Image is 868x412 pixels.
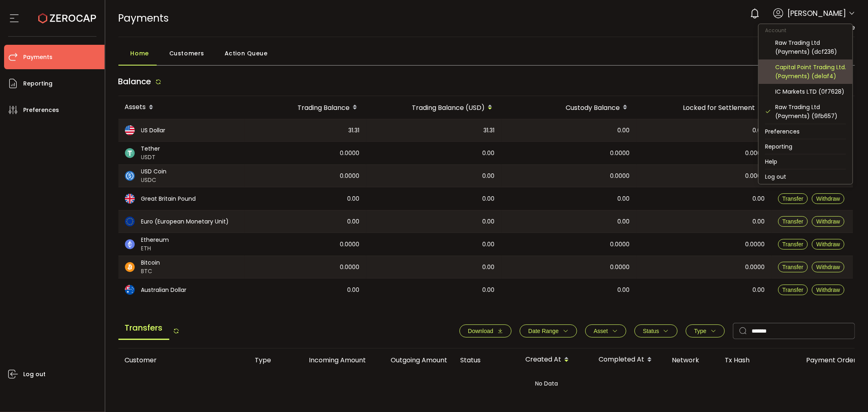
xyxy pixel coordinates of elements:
span: 0.00 [348,194,360,204]
span: 0.00 [483,263,495,272]
span: Download [468,328,493,334]
span: [PERSON_NAME] [787,8,846,19]
span: 0.0000 [746,263,765,272]
span: 0.00 [483,149,495,158]
span: Bitcoin [141,259,160,267]
span: Action Queue [225,45,268,61]
li: Help [759,154,853,169]
button: Withdraw [812,216,844,227]
img: aud_portfolio.svg [125,285,135,295]
span: Payments [118,11,169,25]
div: Network [666,355,719,365]
span: 31.31 [349,126,360,135]
iframe: Chat Widget [774,324,868,412]
button: Transfer [778,193,808,204]
span: 0.00 [348,285,360,295]
span: Enhanced Fee Structure [777,23,855,32]
span: USDC [141,176,167,184]
span: 0.00 [618,285,630,295]
span: Transfer [783,241,804,248]
span: Transfer [783,264,804,270]
span: Transfer [783,218,804,225]
span: 0.00 [753,217,765,226]
span: Preferences [23,104,59,116]
button: Transfer [778,216,808,227]
img: btc_portfolio.svg [125,262,135,272]
div: Status [454,355,519,365]
button: Download [459,324,512,337]
span: 0.00 [618,194,630,204]
span: Transfer [783,287,804,293]
span: 0.0000 [746,171,765,181]
span: Status [643,328,659,334]
span: US Dollar [141,126,166,135]
div: Raw Trading Ltd (Payments) (9fb657) [775,103,846,121]
button: Withdraw [812,193,844,204]
div: Completed At [593,353,666,367]
span: Home [131,45,149,61]
span: 0.0000 [610,149,630,158]
button: Type [686,324,725,337]
button: Withdraw [812,262,844,272]
div: Trading Balance (USD) [366,101,501,114]
span: Type [694,328,706,334]
span: 0.0000 [340,263,360,272]
span: Euro (European Monetary Unit) [141,217,229,226]
div: Customer [118,355,249,365]
span: 0.00 [483,217,495,226]
span: 0.0000 [610,240,630,249]
span: Tether [141,145,160,153]
span: Withdraw [816,195,840,202]
span: 0.00 [483,240,495,249]
span: Withdraw [816,264,840,270]
span: Withdraw [816,241,840,248]
span: Balance [118,76,151,87]
span: 0.00 [483,194,495,204]
li: Log out [759,169,853,184]
div: Custody Balance [501,101,636,114]
span: 0.00 [348,217,360,226]
img: gbp_portfolio.svg [125,194,135,204]
span: Australian Dollar [141,286,187,294]
div: Type [249,355,291,365]
span: 0.0000 [340,240,360,249]
div: Created At [519,353,593,367]
li: Reporting [759,139,853,154]
span: 0.00 [618,126,630,135]
span: Withdraw [816,218,840,225]
img: eur_portfolio.svg [125,217,135,226]
img: eth_portfolio.svg [125,239,135,249]
span: Ethereum [141,236,169,244]
span: USDT [141,153,160,162]
span: Customers [169,45,204,61]
span: USD Coin [141,167,167,176]
span: 0.0000 [340,171,360,181]
span: 0.00 [753,126,765,135]
span: Date Range [528,328,559,334]
span: Payments [23,51,52,63]
span: 0.00 [618,217,630,226]
span: 0.0000 [746,240,765,249]
div: Capital Point Trading Ltd. (Payments) (de1af4) [775,63,846,81]
div: Raw Trading Ltd (Payments) (dcf236) [775,38,846,56]
button: Transfer [778,285,808,295]
span: 0.00 [483,285,495,295]
button: Withdraw [812,239,844,250]
span: Transfer [783,195,804,202]
span: 0.0000 [610,171,630,181]
div: IC Markets LTD (0f7628) [775,87,846,96]
span: 0.0000 [746,149,765,158]
span: 31.31 [484,126,495,135]
img: usdt_portfolio.svg [125,148,135,158]
span: Withdraw [816,287,840,293]
div: Trading Balance [245,101,366,114]
button: Transfer [778,262,808,272]
span: Asset [594,328,608,334]
button: Date Range [520,324,577,337]
img: usd_portfolio.svg [125,125,135,135]
button: Withdraw [812,285,844,295]
button: Status [634,324,678,337]
button: Transfer [778,239,808,250]
button: Asset [585,324,626,337]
